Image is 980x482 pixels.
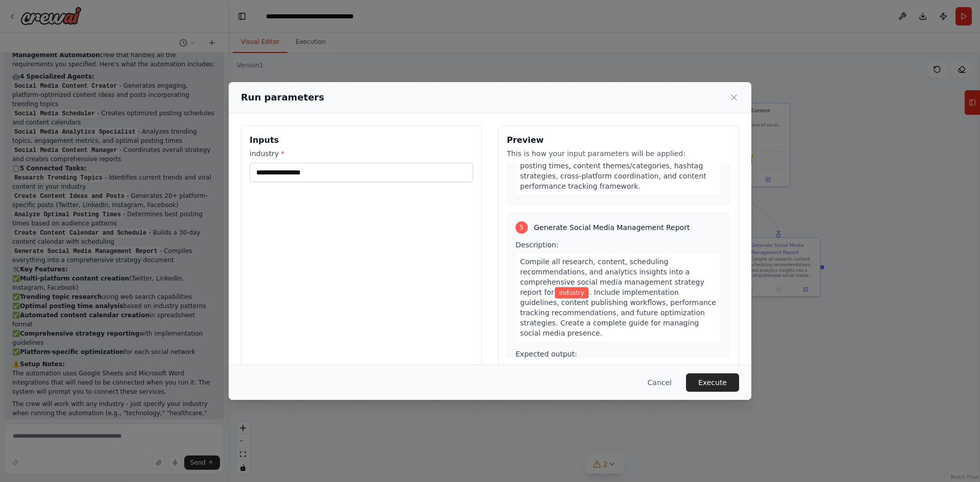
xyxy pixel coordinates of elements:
[507,148,730,159] p: This is how your input parameters will be applied:
[516,241,558,249] span: Description:
[534,222,690,233] span: Generate Social Media Management Report
[555,287,588,298] span: Variable: industry
[520,131,707,190] span: A detailed 30-day social media content calendar in spreadsheet format showing: daily posting sche...
[516,221,528,234] div: 5
[520,258,704,296] span: Compile all research, content, scheduling recommendations, and analytics insights into a comprehe...
[241,90,324,105] h2: Run parameters
[516,350,577,358] span: Expected output:
[250,148,473,159] label: industry
[507,134,730,146] h3: Preview
[640,373,680,392] button: Cancel
[686,373,739,392] button: Execute
[250,134,473,146] h3: Inputs
[520,288,716,337] span: . Include implementation guidelines, content publishing workflows, performance tracking recommend...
